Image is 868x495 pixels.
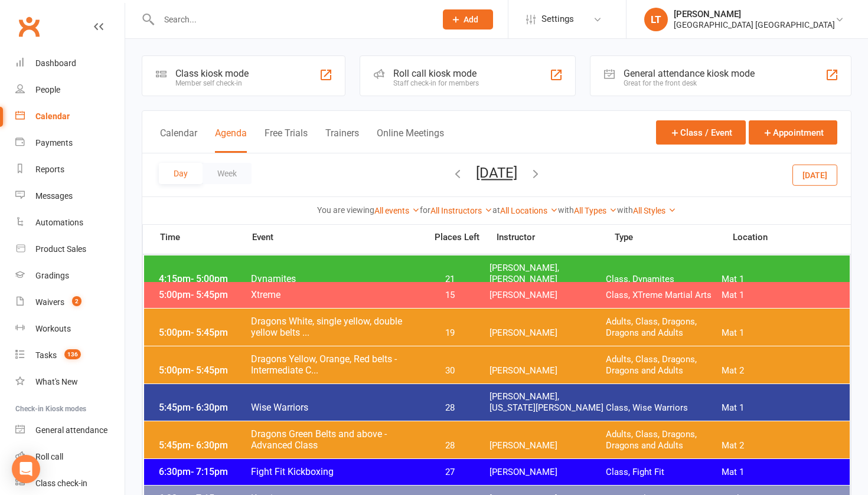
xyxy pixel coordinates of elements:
[644,8,668,31] div: LT
[35,425,107,435] div: General attendance
[191,273,228,284] span: - 5:00pm
[792,164,837,185] button: [DATE]
[722,290,837,301] span: Mat 1
[15,417,125,444] a: General attendance kiosk mode
[156,365,250,376] span: 5:00pm
[722,327,837,339] span: Mat 1
[12,455,40,483] div: Open Intercom Messenger
[606,316,722,339] span: Adults, Class, Dragons, Dragons and Adults
[35,452,63,461] div: Roll call
[156,289,250,300] span: 5:00pm
[250,316,419,338] span: Dragons White, single yellow, double yellow belts ...
[15,263,125,289] a: Gradings
[35,218,83,227] div: Automations
[191,327,228,338] span: - 5:45pm
[15,209,125,236] a: Automations
[15,77,125,103] a: People
[15,183,125,209] a: Messages
[419,440,481,451] span: 28
[419,290,481,301] span: 15
[35,244,86,254] div: Product Sales
[35,85,60,94] div: People
[250,289,419,300] span: Xtreme
[419,327,481,339] span: 19
[35,191,73,201] div: Messages
[215,127,247,153] button: Agenda
[35,478,87,488] div: Class check-in
[203,163,252,184] button: Week
[35,138,73,147] div: Payments
[15,103,125,130] a: Calendar
[624,68,755,79] div: General attendance kiosk mode
[191,402,228,413] span: - 6:30pm
[374,206,420,215] a: All events
[175,79,249,87] div: Member self check-in
[490,263,605,285] span: [PERSON_NAME], [PERSON_NAME]
[733,233,851,242] span: Location
[191,365,228,376] span: - 5:45pm
[157,232,252,246] span: Time
[430,206,492,215] a: All Instructors
[156,402,250,413] span: 5:45pm
[35,58,76,68] div: Dashboard
[490,290,605,301] span: [PERSON_NAME]
[35,271,69,280] div: Gradings
[250,428,419,451] span: Dragons Green Belts and above - Advanced Class
[722,274,837,285] span: Mat 1
[490,327,605,339] span: [PERSON_NAME]
[574,206,617,215] a: All Types
[156,466,250,477] span: 6:30pm
[656,120,746,145] button: Class / Event
[250,273,419,284] span: Dynamites
[250,353,419,376] span: Dragons Yellow, Orange, Red belts - Intermediate C...
[15,289,125,316] a: Waivers 2
[156,440,250,451] span: 5:45pm
[393,79,479,87] div: Staff check-in for members
[464,15,478,24] span: Add
[155,11,428,28] input: Search...
[15,369,125,395] a: What's New
[674,19,835,30] div: [GEOGRAPHIC_DATA] [GEOGRAPHIC_DATA]
[490,365,605,376] span: [PERSON_NAME]
[191,466,228,477] span: - 7:15pm
[674,9,835,19] div: [PERSON_NAME]
[419,274,481,285] span: 21
[606,402,722,414] span: Class, Wise Warriors
[497,233,615,242] span: Instructor
[633,206,676,215] a: All Styles
[419,402,481,414] span: 28
[420,205,430,215] strong: for
[749,120,837,145] button: Appointment
[722,440,837,451] span: Mat 2
[492,205,500,215] strong: at
[490,440,605,451] span: [PERSON_NAME]
[558,205,574,215] strong: with
[500,206,558,215] a: All Locations
[722,467,837,478] span: Mat 1
[265,127,308,153] button: Free Trials
[317,205,374,215] strong: You are viewing
[15,236,125,263] a: Product Sales
[156,327,250,338] span: 5:00pm
[606,467,722,478] span: Class, Fight Fit
[419,365,481,376] span: 30
[490,391,605,414] span: [PERSON_NAME], [US_STATE][PERSON_NAME]
[606,354,722,376] span: Adults, Class, Dragons, Dragons and Adults
[419,467,481,478] span: 27
[160,127,197,153] button: Calendar
[377,127,444,153] button: Online Meetings
[250,402,419,413] span: Wise Warriors
[35,324,71,333] div: Workouts
[72,296,81,306] span: 2
[617,205,633,215] strong: with
[159,163,203,184] button: Day
[541,6,574,32] span: Settings
[35,350,57,360] div: Tasks
[35,112,70,121] div: Calendar
[606,290,722,301] span: Class, XTreme Martial Arts
[15,50,125,77] a: Dashboard
[393,68,479,79] div: Roll call kiosk mode
[35,377,78,386] div: What's New
[615,233,733,242] span: Type
[191,440,228,451] span: - 6:30pm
